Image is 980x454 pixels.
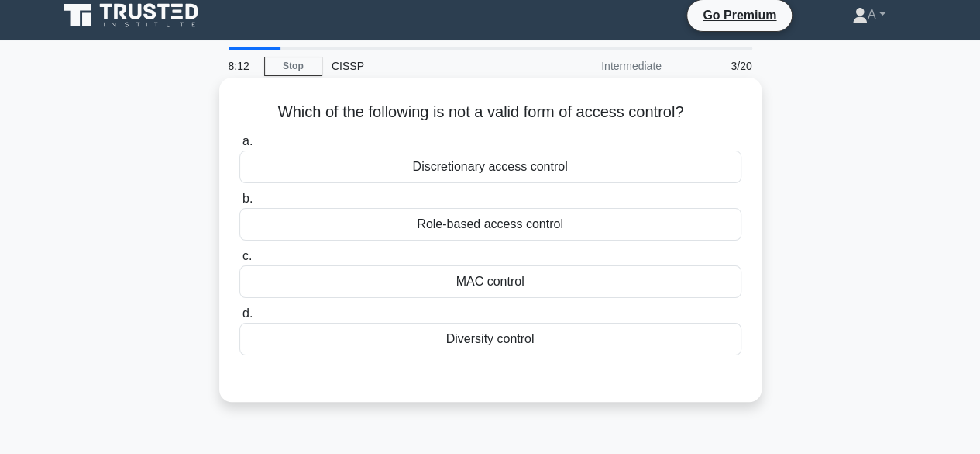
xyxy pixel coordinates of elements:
[239,151,741,183] div: Discretionary access control
[238,102,743,123] h5: Which of the following is not a valid form of access control?
[242,134,253,147] span: a.
[242,307,253,320] span: d.
[535,50,671,81] div: Intermediate
[239,208,741,241] div: Role-based access control
[671,50,762,81] div: 3/20
[242,192,253,205] span: b.
[219,50,264,81] div: 8:12
[242,249,252,262] span: c.
[264,57,322,76] a: Stop
[239,265,741,298] div: MAC control
[693,5,786,25] a: Go Premium
[239,323,741,355] div: Diversity control
[322,50,535,81] div: CISSP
